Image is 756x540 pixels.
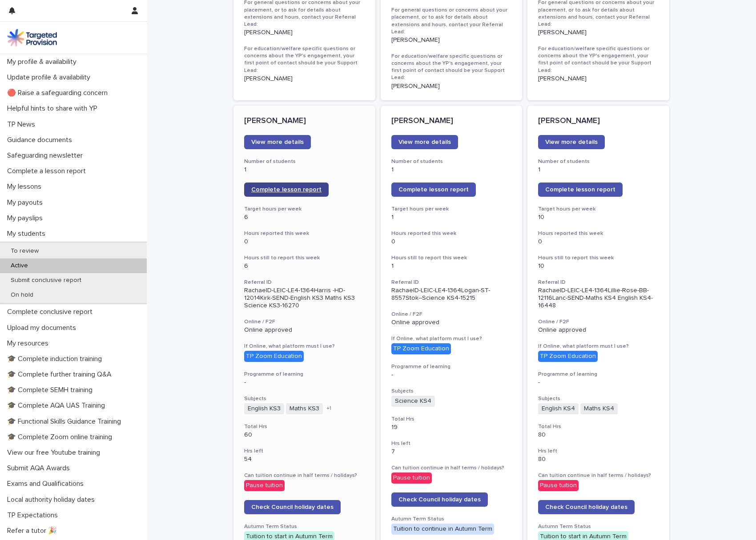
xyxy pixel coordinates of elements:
h3: Autumn Term Status [538,523,659,530]
span: Check Council holiday dates [545,504,627,510]
p: To review [4,247,46,255]
h3: Online / F2F [538,318,659,326]
p: My lessons [4,183,48,191]
p: [PERSON_NAME] [538,29,659,36]
span: Maths KS4 [580,403,618,414]
div: Pause tuition [391,472,432,484]
p: - [391,371,512,379]
p: 10 [538,214,659,221]
p: Active [4,262,35,270]
h3: Can tuition continue in half terms / holidays? [391,465,512,472]
h3: For education/welfare specific questions or concerns about the YP's engagement, your first point ... [391,53,512,82]
a: View more details [391,135,458,149]
p: 1 [391,262,512,270]
p: Upload my documents [4,324,83,332]
p: On hold [4,291,40,299]
h3: Programme of learning [391,363,512,370]
h3: Total Hrs [244,423,365,430]
h3: Total Hrs [391,416,512,423]
p: My payslips [4,214,50,222]
h3: Number of students [244,158,365,165]
h3: Referral ID [244,279,365,286]
p: - [244,379,365,386]
div: Pause tuition [244,480,285,491]
p: Refer a tutor 🎉 [4,527,64,535]
a: Check Council holiday dates [391,492,488,507]
p: Update profile & availability [4,73,97,82]
span: Check Council holiday dates [398,496,481,503]
p: My payouts [4,199,50,207]
h3: Can tuition continue in half terms / holidays? [244,472,365,479]
h3: Target hours per week [391,206,512,213]
p: 6 [244,262,365,270]
p: 🎓 Complete AQA UAS Training [4,401,112,410]
h3: Hours reported this week [538,230,659,237]
span: Complete lesson report [545,187,615,193]
p: Online approved [538,326,659,334]
p: - [538,379,659,386]
h3: Hours reported this week [244,230,365,237]
p: 19 [391,424,512,431]
p: Safeguarding newsletter [4,151,90,160]
p: Guidance documents [4,136,79,144]
h3: Autumn Term Status [391,516,512,523]
p: 7 [391,448,512,456]
p: [PERSON_NAME] [244,75,365,83]
a: Complete lesson report [391,183,476,197]
a: View more details [538,135,605,149]
p: [PERSON_NAME] [391,36,512,44]
h3: Autumn Term Status [244,523,365,530]
p: My resources [4,339,56,348]
p: RachaelD-LEIC-LE4-1364Lillie-Rose-BB-12116Lanc-SEND-Maths KS4 English KS4-16448 [538,287,659,309]
p: Exams and Qualifications [4,480,91,488]
p: Submit AQA Awards [4,464,77,472]
h3: For education/welfare specific questions or concerns about the YP's engagement, your first point ... [244,45,365,74]
h3: Number of students [391,158,512,165]
h3: Online / F2F [244,318,365,326]
a: Check Council holiday dates [244,500,341,514]
p: 🎓 Complete induction training [4,355,109,363]
h3: Hours reported this week [391,230,512,237]
p: TP News [4,120,42,129]
p: RachaelD-LEIC-LE4-1364Harris -HD-12014Kirk-SEND-English KS3 Maths KS3 Science KS3-16270 [244,287,365,309]
p: 🎓 Functional Skills Guidance Training [4,417,128,426]
p: [PERSON_NAME] [244,116,365,126]
p: 🔴 Raise a safeguarding concern [4,89,115,97]
p: 6 [244,214,365,221]
a: View more details [244,135,311,149]
span: Science KS4 [391,396,435,407]
p: 1 [391,166,512,174]
span: English KS3 [244,403,284,414]
p: [PERSON_NAME] [391,116,512,126]
a: Check Council holiday dates [538,500,635,514]
p: Submit conclusive report [4,277,88,284]
h3: Total Hrs [538,423,659,430]
span: Maths KS3 [286,403,323,414]
p: 0 [538,238,659,246]
p: 80 [538,456,659,463]
h3: If Online, what platform must I use? [538,343,659,350]
h3: For education/welfare specific questions or concerns about the YP's engagement, your first point ... [538,45,659,74]
h3: Referral ID [391,279,512,286]
span: Complete lesson report [251,187,322,193]
p: View our free Youtube training [4,449,107,457]
p: 1 [391,214,512,221]
h3: If Online, what platform must I use? [244,343,365,350]
span: English KS4 [538,403,579,414]
p: Complete a lesson report [4,167,93,175]
p: TP Expectations [4,511,65,520]
p: 0 [244,238,365,246]
h3: Online / F2F [391,311,512,318]
div: Tuition to continue in Autumn Term [391,524,494,535]
h3: Target hours per week [244,206,365,213]
h3: Can tuition continue in half terms / holidays? [538,472,659,479]
h3: Target hours per week [538,206,659,213]
p: Local authority holiday dates [4,496,102,504]
p: 🎓 Complete Zoom online training [4,433,119,441]
h3: Programme of learning [244,371,365,378]
p: 80 [538,431,659,439]
span: + 1 [326,406,331,411]
div: Pause tuition [538,480,579,491]
div: TP Zoom Education [538,351,598,362]
h3: Hrs left [391,440,512,447]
